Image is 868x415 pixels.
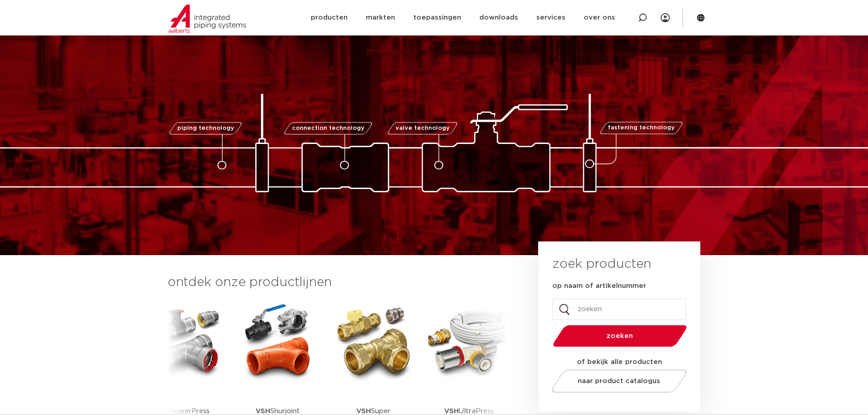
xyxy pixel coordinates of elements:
[608,125,675,131] span: fastening technology
[177,125,234,131] span: piping technology
[578,378,660,384] span: naar product catalogus
[395,125,450,131] span: valve technology
[168,273,508,292] h3: ontdek onze productlijnen
[552,255,651,273] h3: zoek producten
[576,333,663,339] span: zoeken
[256,408,270,415] strong: VSH
[549,324,690,348] button: zoeken
[292,125,364,131] span: connection technology
[356,408,371,415] strong: VSH
[444,408,459,415] strong: VSH
[549,369,689,393] a: naar product catalogus
[577,359,662,365] strong: of bekijk alle producten
[552,282,646,291] label: op naam of artikelnummer
[552,299,686,320] input: zoeken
